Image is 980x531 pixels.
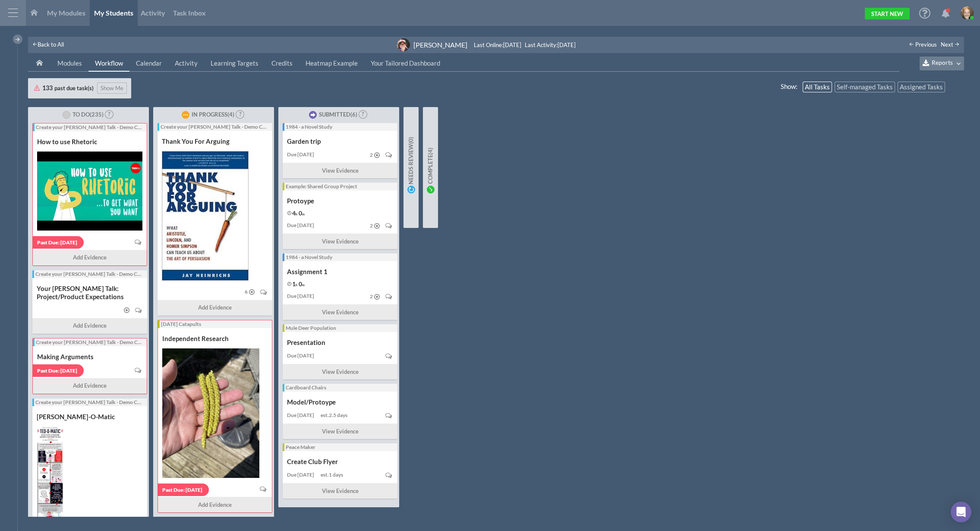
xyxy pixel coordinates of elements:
[37,367,77,374] span: Past Due: [DATE]
[286,324,336,332] div: Mule Deer Population
[265,55,299,72] a: Credits
[413,40,467,49] div: [PERSON_NAME]
[287,151,321,158] div: Due [DATE]
[180,109,248,120] button: In Progress(4) ?
[158,300,272,316] div: Add Evidence
[54,85,94,92] span: past due task(s)
[51,55,88,72] a: Modules
[898,82,945,92] a: Assigned Tasks
[299,55,364,72] a: Heatmap Example
[42,84,53,92] span: 133
[161,123,267,131] div: Create your [PERSON_NAME] Talk - Demo Crew
[322,166,359,175] span: View Evidence
[915,41,937,48] span: Previous
[286,384,326,392] div: Cardboard Chairs
[162,335,268,343] div: Independent Research
[835,82,895,92] a: Self-managed Tasks
[286,443,315,451] div: Peace Maker
[370,294,373,299] span: 2
[141,9,165,17] span: Activity
[474,41,502,48] span: Last Online
[425,144,435,195] button: Complete(4)
[292,209,296,218] div: 4
[175,59,198,67] span: Activity
[427,147,434,183] span: Complete
[322,367,359,376] span: View Evidence
[287,352,321,360] div: Due [DATE]
[321,411,347,419] div: est. 2.5 days
[36,338,142,346] div: Create your [PERSON_NAME] Talk - Demo Crew
[38,41,64,48] span: Back to All
[287,411,321,419] div: Due [DATE]
[941,41,960,48] a: Next
[359,110,367,119] span: ?
[162,137,268,145] div: Thank You For Arguing
[173,9,206,17] span: Task Inbox
[302,281,306,289] div: m
[47,9,85,17] span: My Modules
[37,138,142,146] div: How to use Rhetoric
[287,292,321,300] div: Due [DATE]
[525,42,576,48] div: : [DATE]
[286,123,332,131] div: 1984 - a Novel Study
[321,471,343,479] div: est. 1 days
[287,221,321,229] div: Due [DATE]
[364,55,447,72] a: Your Tailored Dashboard
[865,8,910,19] a: Start New
[350,111,357,118] span: ( 6 )
[287,137,393,145] div: Garden trip
[474,42,525,48] div: : [DATE]
[33,250,147,265] div: Add Evidence
[35,398,142,406] div: Create your [PERSON_NAME] Talk - Demo Crew
[287,197,393,205] div: Protoype
[307,109,370,120] button: Submitted(6) ?
[90,111,104,118] span: ( 235 )
[37,239,77,246] span: Past Due: [DATE]
[920,57,964,70] button: Reports
[37,353,142,361] div: Making Arguments
[35,270,142,278] div: Create your [PERSON_NAME] Talk - Demo Crew
[227,111,234,118] span: ( 4 )
[61,109,117,120] button: To Do(235) ?
[397,38,410,51] img: image
[204,55,265,72] a: Learning Targets
[94,9,133,17] span: My Students
[32,40,64,49] a: Back to All
[319,111,357,118] span: Submitted
[287,338,393,347] div: Presentation
[322,308,359,317] span: View Evidence
[322,237,359,246] span: View Evidence
[951,502,971,522] div: Open Intercom Messenger
[161,320,201,328] div: [DATE] Catapults
[525,41,556,48] span: Last Activity
[287,398,393,406] div: Model/Protoype
[287,471,321,479] div: Due [DATE]
[162,487,202,493] span: Past Due: [DATE]
[296,281,299,289] div: h
[941,41,953,48] span: Next
[36,123,142,131] div: Create your [PERSON_NAME] Talk - Demo Crew
[302,210,306,218] div: m
[299,209,302,218] div: 0
[168,55,204,72] a: Activity
[162,348,259,478] img: summary thumbnail
[370,223,373,228] span: 2
[287,458,393,466] div: Create Club Flyer
[88,55,129,72] a: Workflow
[37,152,142,231] img: summary thumbnail
[236,110,244,119] span: ?
[136,59,162,67] span: Calendar
[57,59,82,67] span: Modules
[803,82,832,92] a: All Tasks
[162,151,249,281] img: summary thumbnail
[286,183,357,190] div: Example: Shared Group Project
[370,152,373,158] span: 2
[287,268,393,276] div: Assignment 1
[322,427,359,436] span: View Evidence
[909,41,937,48] a: Previous
[72,111,104,118] span: To Do
[322,487,359,496] span: View Evidence
[211,59,258,67] span: Learning Targets
[158,497,272,512] div: Add Evidence
[296,210,299,218] div: h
